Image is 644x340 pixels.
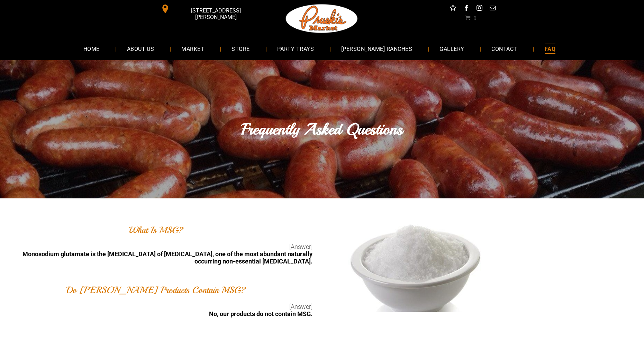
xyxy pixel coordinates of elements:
a: email [488,3,497,14]
a: GALLERY [429,39,474,58]
span: [Answer] [289,303,312,310]
font: Frequently Asked Questions [241,119,403,139]
a: STORE [221,39,260,58]
a: [PERSON_NAME] RANCHES [331,39,423,58]
font: What Is MSG? [129,224,183,236]
a: ABOUT US [117,39,165,58]
a: Social network [448,3,457,14]
img: msg-1920w.jpg [332,221,505,312]
a: facebook [462,3,471,14]
a: [STREET_ADDRESS][PERSON_NAME] [156,3,262,14]
a: FAQ [534,39,566,58]
a: CONTACT [481,39,527,58]
span: [Answer] [289,243,312,250]
a: HOME [73,39,110,58]
font: Do [PERSON_NAME] Products Contain MSG? [66,284,246,296]
a: PARTY TRAYS [267,39,324,58]
span: 0 [473,15,476,20]
a: instagram [475,3,484,14]
a: MARKET [171,39,215,58]
span: [STREET_ADDRESS][PERSON_NAME] [171,4,260,24]
b: Monosodium glutamate is the [MEDICAL_DATA] of [MEDICAL_DATA], one of the most abundant naturally ... [22,250,312,265]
